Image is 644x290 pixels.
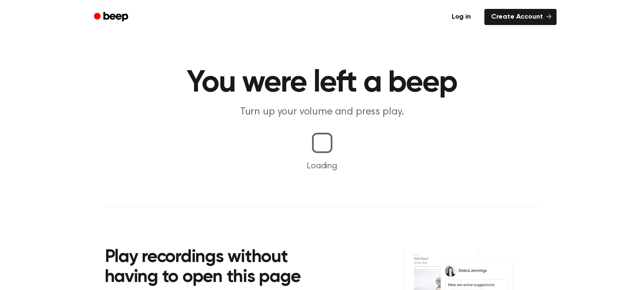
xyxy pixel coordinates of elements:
[484,9,557,25] a: Create Account
[105,248,334,288] h2: Play recordings without having to open this page
[159,105,485,119] p: Turn up your volume and press play.
[105,68,540,98] h1: You were left a beep
[88,9,136,25] a: Beep
[10,160,634,173] p: Loading
[443,7,479,27] a: Log in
